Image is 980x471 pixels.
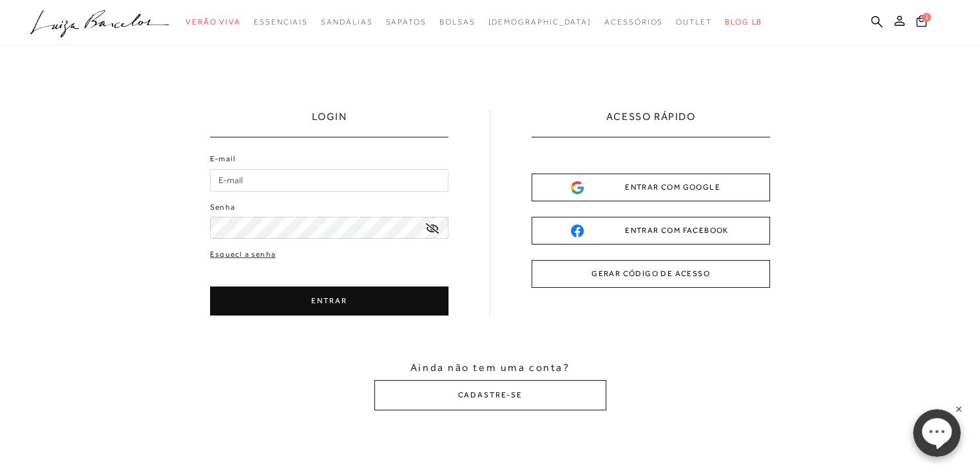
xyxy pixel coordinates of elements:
a: categoryNavScreenReaderText [254,10,308,34]
a: categoryNavScreenReaderText [385,10,426,34]
span: Sapatos [385,17,426,26]
a: categoryNavScreenReaderText [321,10,372,34]
h2: ACESSO RÁPIDO [606,110,696,137]
label: Senha [210,201,235,214]
a: exibir senha [426,223,439,233]
span: 1 [922,13,931,22]
button: CADASTRE-SE [374,380,606,410]
a: Esqueci a senha [210,248,276,261]
div: ENTRAR COM GOOGLE [571,181,731,194]
button: GERAR CÓDIGO DE ACESSO [532,260,770,288]
span: Outlet [676,17,712,26]
span: Essenciais [254,17,308,26]
span: Sandálias [321,17,372,26]
button: ENTRAR COM GOOGLE [532,174,770,201]
a: noSubCategoriesText [488,10,591,34]
span: Ainda não tem uma conta? [410,361,570,375]
a: categoryNavScreenReaderText [604,10,663,34]
button: ENTRAR COM FACEBOOK [532,217,770,245]
a: categoryNavScreenReaderText [186,10,241,34]
span: BLOG LB [725,17,762,26]
a: BLOG LB [725,10,762,34]
span: Bolsas [439,17,476,26]
label: E-mail [210,153,236,165]
button: 1 [912,14,930,32]
input: E-mail [210,169,448,192]
button: ENTRAR [210,286,448,316]
div: ENTRAR COM FACEBOOK [571,224,731,237]
h1: LOGIN [312,110,347,137]
a: categoryNavScreenReaderText [676,10,712,34]
a: categoryNavScreenReaderText [439,10,476,34]
span: Acessórios [604,17,663,26]
span: [DEMOGRAPHIC_DATA] [488,17,591,26]
span: Verão Viva [186,17,241,26]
